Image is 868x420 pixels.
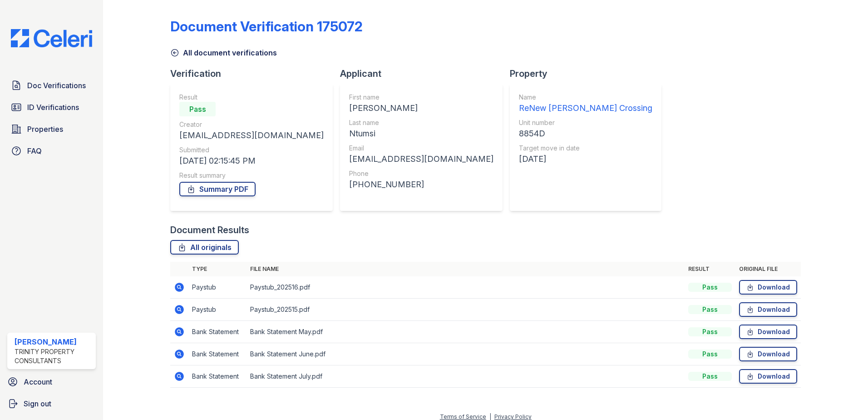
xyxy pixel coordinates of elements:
div: Document Verification 175072 [170,18,363,35]
span: Sign out [24,398,51,409]
div: Property [510,67,669,80]
td: Bank Statement [188,321,247,343]
span: FAQ [27,145,42,156]
span: ID Verifications [27,102,79,113]
div: Pass [688,283,732,292]
div: [EMAIL_ADDRESS][DOMAIN_NAME] [179,129,324,142]
div: First name [349,93,493,102]
div: Pass [688,372,732,381]
div: [DATE] 02:15:45 PM [179,155,324,167]
a: ID Verifications [7,98,96,116]
div: Pass [688,350,732,359]
div: Verification [170,67,340,80]
div: Pass [688,305,732,314]
div: Result summary [179,171,324,180]
th: Type [188,262,247,276]
span: Properties [27,124,63,135]
div: Submitted [179,145,324,155]
td: Paystub_202515.pdf [247,299,685,321]
td: Paystub_202516.pdf [247,276,685,299]
div: Pass [179,102,216,116]
div: ReNew [PERSON_NAME] Crossing [519,102,652,115]
div: Result [179,93,324,102]
a: Privacy Policy [494,413,532,420]
td: Bank Statement May.pdf [247,321,685,343]
a: Name ReNew [PERSON_NAME] Crossing [519,93,652,115]
div: Name [519,93,652,102]
td: Bank Statement June.pdf [247,343,685,365]
a: Terms of Service [440,413,486,420]
td: Bank Statement [188,365,247,388]
div: Trinity Property Consultants [15,347,92,365]
div: Last name [349,118,493,127]
iframe: chat widget [830,384,859,411]
a: All document verifications [170,47,277,58]
div: | [489,413,491,420]
a: FAQ [7,142,96,160]
a: Sign out [4,395,99,413]
th: File name [247,262,685,276]
img: CE_Logo_Blue-a8612792a0a2168367f1c8372b55b34899dd931a85d93a1a3d3e32e68fde9ad4.png [4,29,99,47]
div: [PERSON_NAME] [349,102,493,115]
div: Target move in date [519,144,652,153]
a: Properties [7,120,96,138]
div: [EMAIL_ADDRESS][DOMAIN_NAME] [349,153,493,165]
div: Unit number [519,118,652,127]
td: Bank Statement July.pdf [247,365,685,388]
div: Pass [688,327,732,336]
div: 8854D [519,127,652,140]
span: Account [24,376,52,387]
div: Document Results [170,224,249,236]
a: Download [739,347,797,361]
a: Download [739,280,797,295]
td: Paystub [188,276,247,299]
a: Doc Verifications [7,76,96,95]
div: [PERSON_NAME] [15,336,92,347]
th: Result [685,262,735,276]
a: All originals [170,240,239,255]
div: Ntumsi [349,127,493,140]
td: Bank Statement [188,343,247,365]
div: Email [349,144,493,153]
th: Original file [735,262,801,276]
div: [PHONE_NUMBER] [349,178,493,191]
span: Doc Verifications [27,80,86,91]
td: Paystub [188,299,247,321]
div: [DATE] [519,153,652,165]
div: Phone [349,169,493,178]
a: Download [739,302,797,317]
a: Download [739,325,797,339]
a: Account [4,373,99,391]
a: Summary PDF [179,182,256,196]
div: Creator [179,120,324,129]
a: Download [739,369,797,384]
div: Applicant [340,67,510,80]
